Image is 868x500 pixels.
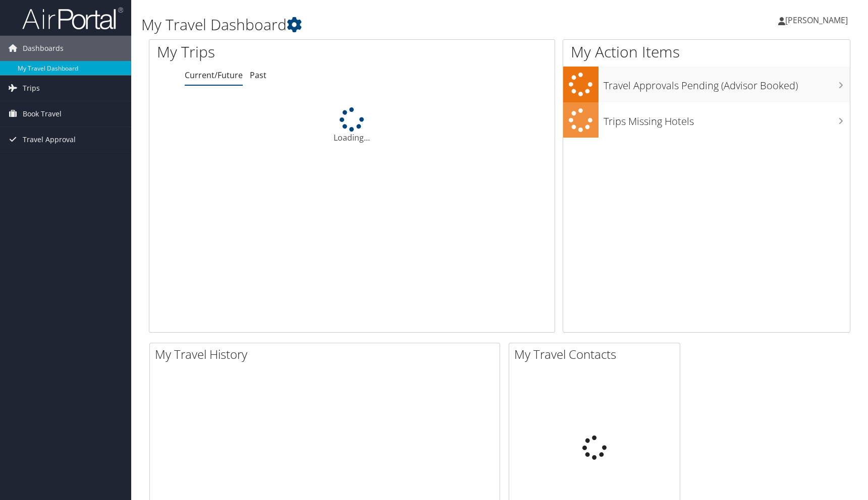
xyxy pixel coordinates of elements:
[155,346,500,363] h2: My Travel History
[514,346,680,363] h2: My Travel Contacts
[23,76,40,101] span: Trips
[604,74,850,93] h3: Travel Approvals Pending (Advisor Booked)
[604,109,850,129] h3: Trips Missing Hotels
[563,67,850,102] a: Travel Approvals Pending (Advisor Booked)
[563,102,850,138] a: Trips Missing Hotels
[250,70,266,81] a: Past
[141,14,619,35] h1: My Travel Dashboard
[23,101,62,127] span: Book Travel
[563,41,850,62] h1: My Action Items
[23,127,76,152] span: Travel Approval
[149,107,555,144] div: Loading...
[785,15,848,26] span: [PERSON_NAME]
[157,41,378,62] h1: My Trips
[185,70,243,81] a: Current/Future
[778,5,858,35] a: [PERSON_NAME]
[23,36,64,61] span: Dashboards
[22,7,123,30] img: airportal-logo.png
